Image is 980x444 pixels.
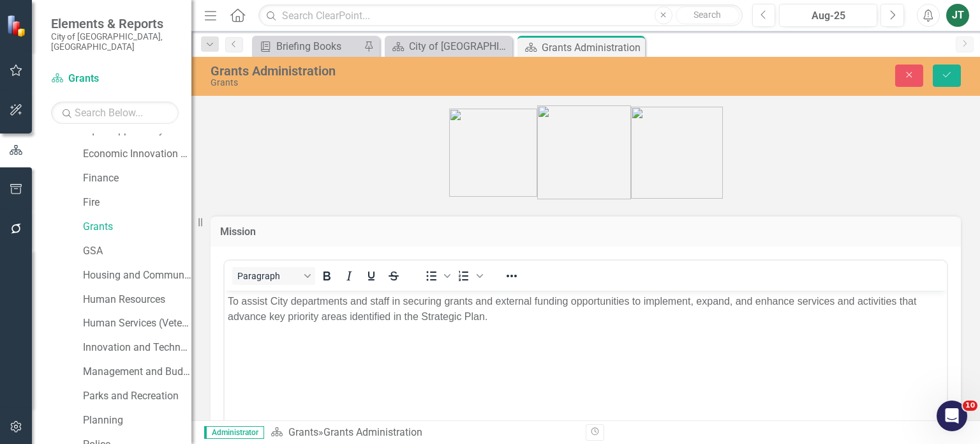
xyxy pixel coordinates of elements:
button: Block Paragraph [232,267,315,285]
button: Search [676,6,739,24]
h3: Mission [220,226,951,238]
button: Reveal or hide additional toolbar items [501,267,523,285]
input: Search ClearPoint... [258,4,742,27]
span: 10 [963,401,977,411]
button: Bold [316,267,338,285]
span: Search [694,10,721,20]
img: ClearPoint Strategy [6,13,30,38]
a: Grants [83,220,191,234]
a: Human Services (Veterans and Homeless) [83,316,191,331]
a: Briefing Books [255,38,360,54]
a: Parks and Recreation [83,389,191,404]
a: Economic Innovation and Development [83,147,191,162]
span: Paragraph [237,271,300,281]
small: City of [GEOGRAPHIC_DATA], [GEOGRAPHIC_DATA] [51,31,179,52]
div: City of [GEOGRAPHIC_DATA] [409,38,509,54]
button: Aug-25 [779,4,877,27]
a: Innovation and Technology [83,341,191,355]
div: » [271,425,576,440]
a: Grants [288,426,318,438]
a: Grants [51,72,179,86]
div: Bullet list [420,267,452,285]
a: Planning [83,413,191,428]
button: Strikethrough [383,267,405,285]
div: Grants Administration [211,64,626,78]
img: city_priorities_res_icon%20grey.png [537,105,631,199]
div: Grants Administration [323,426,422,438]
a: Finance [83,171,191,186]
img: city_priorities_qol_icon.png [449,109,537,197]
a: Fire [83,195,191,210]
button: JT [946,4,969,27]
input: Search Below... [51,102,179,124]
button: Underline [360,267,382,285]
img: city_priorities_p2p_icon%20grey.png [631,107,723,199]
a: Housing and Community Development [83,268,191,283]
a: Human Resources [83,293,191,307]
a: Management and Budget [83,365,191,379]
div: Aug-25 [783,8,873,24]
div: Grants [211,78,626,88]
button: Italic [338,267,360,285]
a: City of [GEOGRAPHIC_DATA] [388,38,509,54]
iframe: Intercom live chat [937,401,967,431]
span: Elements & Reports [51,16,179,31]
span: Administrator [204,426,264,439]
a: GSA [83,244,191,259]
div: Briefing Books [276,38,360,54]
div: Grants Administration [542,40,642,56]
div: Numbered list [453,267,485,285]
